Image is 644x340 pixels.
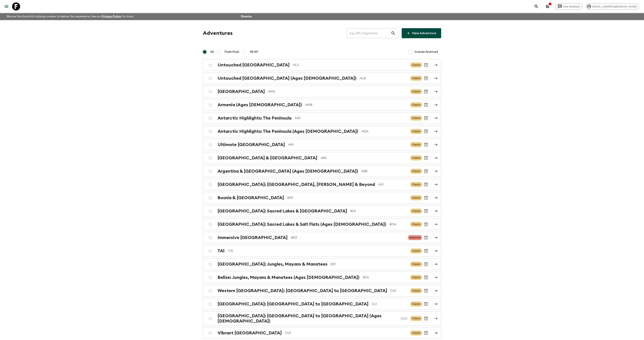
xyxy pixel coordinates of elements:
[218,142,285,147] h2: Ultimate [GEOGRAPHIC_DATA]
[390,288,407,293] p: CA1
[422,247,430,255] button: Archive
[218,129,358,134] h2: Antarctic Highlights: The Peninsula (Ages [DEMOGRAPHIC_DATA])
[250,50,258,54] span: 45-59
[203,272,441,283] a: Belize: Jungles, Mayans & Manatees (Ages [DEMOGRAPHIC_DATA])BZAClassicArchive
[102,15,121,18] a: Privacy Policy
[410,288,422,293] span: Classic
[422,207,430,215] button: Archive
[203,112,441,124] a: Antarctic Highlights: The PeninsulaAQ1ClassicArchive
[218,275,359,280] h2: Belize: Jungles, Mayans & Manatees (Ages [DEMOGRAPHIC_DATA])
[203,152,441,164] a: [GEOGRAPHIC_DATA] & [GEOGRAPHIC_DATA]AB2ClassicArchive
[218,195,284,200] h2: Bosnia & [GEOGRAPHIC_DATA]
[203,59,441,71] a: Untouched [GEOGRAPHIC_DATA]AL2ClassicArchive
[410,248,422,253] span: Classic
[361,169,407,174] p: ABB
[203,72,441,84] a: Untouched [GEOGRAPHIC_DATA] (Ages [DEMOGRAPHIC_DATA])ALBClassicArchive
[410,262,422,267] span: Classic
[321,156,407,160] p: AB2
[422,167,430,175] button: Archive
[203,29,233,37] h1: Adventures
[422,141,430,149] button: Archive
[203,285,441,297] a: Western [GEOGRAPHIC_DATA]: [GEOGRAPHIC_DATA] to [GEOGRAPHIC_DATA]CA1ClassicArchive
[218,76,356,81] h2: Untouched [GEOGRAPHIC_DATA] (Ages [DEMOGRAPHIC_DATA])
[203,192,441,204] a: Bosnia & [GEOGRAPHIC_DATA]BM1ClassicArchive
[268,89,407,94] p: AM2
[378,182,407,187] p: AU1
[422,114,430,122] button: Archive
[203,179,441,190] a: [GEOGRAPHIC_DATA]: [GEOGRAPHIC_DATA], [PERSON_NAME] & BeyondAU1ClassicArchive
[422,260,430,268] button: Archive
[203,86,441,97] a: [GEOGRAPHIC_DATA]AM2ClassicArchive
[218,248,225,253] h2: TA1
[347,28,391,39] input: e.g. AR1, Argentina
[555,3,582,10] a: Give feedback
[203,218,441,230] a: [GEOGRAPHIC_DATA]: Sacred Lakes & Salt Flats (Ages [DEMOGRAPHIC_DATA])BOAClassicArchive
[402,28,441,38] a: New Adventure
[410,142,422,147] span: Classic
[293,63,407,67] p: AL2
[218,155,317,161] h2: [GEOGRAPHIC_DATA] & [GEOGRAPHIC_DATA]
[422,234,430,242] button: Archive
[372,302,407,306] p: CL1
[410,302,422,306] span: Classic
[203,126,441,137] a: Antarctic Highlights: The Peninsula (Ages [DEMOGRAPHIC_DATA])AQAClassicArchive
[203,205,441,217] a: [GEOGRAPHIC_DATA]: Sacred Lakes & [GEOGRAPHIC_DATA]BO1ClassicArchive
[410,156,422,160] span: Classic
[2,2,10,10] button: menu
[422,194,430,202] button: Archive
[203,99,441,111] a: Armenia (Ages [DEMOGRAPHIC_DATA])AMBClassicArchive
[203,298,441,310] a: [GEOGRAPHIC_DATA]: [GEOGRAPHIC_DATA] to [GEOGRAPHIC_DATA]CL1ClassicArchive
[218,262,327,267] h2: [GEOGRAPHIC_DATA]: Jungles, Mayans & Manatees
[422,61,430,69] button: Archive
[422,180,430,189] button: Archive
[228,248,407,253] p: TA1
[218,102,302,107] h2: Armenia (Ages [DEMOGRAPHIC_DATA])
[410,182,422,187] span: Classic
[422,101,430,109] button: Archive
[401,316,407,321] p: CLA
[225,50,239,54] span: Flash Pack
[218,330,282,336] h2: Vibrant [GEOGRAPHIC_DATA]
[218,62,290,68] h2: Untouched [GEOGRAPHIC_DATA]
[203,232,441,243] a: Immersive [GEOGRAPHIC_DATA]BR3BalancedArchive
[285,331,407,335] p: CO1
[203,327,441,339] a: Vibrant [GEOGRAPHIC_DATA]CO1ClassicArchive
[218,115,291,121] h2: Antarctic Highlights: The Peninsula
[218,235,288,240] h2: Immersive [GEOGRAPHIC_DATA]
[532,2,540,10] button: search adventures
[422,314,430,322] button: Archive
[350,209,407,213] p: BO1
[203,311,441,326] a: [GEOGRAPHIC_DATA]: [GEOGRAPHIC_DATA] to [GEOGRAPHIC_DATA] (Ages [DEMOGRAPHIC_DATA])CLAClassicArchive
[410,116,422,121] span: Classic
[218,313,397,324] h2: [GEOGRAPHIC_DATA]: [GEOGRAPHIC_DATA] to [GEOGRAPHIC_DATA] (Ages [DEMOGRAPHIC_DATA])
[410,76,422,81] span: Classic
[295,116,407,121] p: AQ1
[408,235,422,240] span: Balanced
[410,209,422,213] span: Classic
[203,139,441,150] a: Ultimate [GEOGRAPHIC_DATA]AR1ClassicArchive
[410,169,422,174] span: Classic
[218,222,386,227] h2: [GEOGRAPHIC_DATA]: Sacred Lakes & Salt Flats (Ages [DEMOGRAPHIC_DATA])
[363,275,407,280] p: BZA
[410,316,422,321] span: Classic
[415,50,438,54] span: Include Archived
[586,3,639,10] div: [EMAIL_ADDRESS][DOMAIN_NAME]
[331,262,407,267] p: BZ1
[410,89,422,94] span: Classic
[218,301,368,307] h2: [GEOGRAPHIC_DATA]: [GEOGRAPHIC_DATA] to [GEOGRAPHIC_DATA]
[422,329,430,337] button: Archive
[422,300,430,308] button: Archive
[218,288,387,293] h2: Western [GEOGRAPHIC_DATA]: [GEOGRAPHIC_DATA] to [GEOGRAPHIC_DATA]
[203,165,441,177] a: Argentina & [GEOGRAPHIC_DATA] (Ages [DEMOGRAPHIC_DATA])ABBClassicArchive
[305,102,407,107] p: AMB
[389,222,407,227] p: BOA
[422,88,430,96] button: Archive
[5,13,135,20] p: We use functional & tracking cookies to deliver this experience. See our for more.
[210,50,214,54] span: All
[422,220,430,228] button: Archive
[422,127,430,135] button: Archive
[287,195,407,200] p: BM1
[360,76,407,81] p: ALB
[218,208,347,214] h2: [GEOGRAPHIC_DATA]: Sacred Lakes & [GEOGRAPHIC_DATA]
[561,5,582,8] span: Give feedback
